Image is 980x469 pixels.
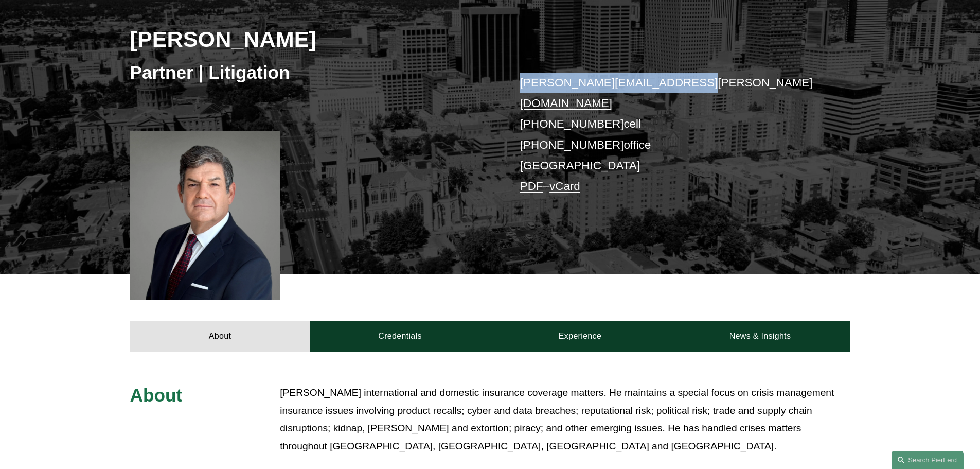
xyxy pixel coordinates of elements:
[310,321,490,352] a: Credentials
[892,451,964,469] a: Search this site
[520,117,624,130] a: [PHONE_NUMBER]
[549,180,580,193] a: vCard
[130,61,490,84] h3: Partner | Litigation
[490,321,670,352] a: Experience
[520,138,624,151] a: [PHONE_NUMBER]
[670,321,850,352] a: News & Insights
[280,384,850,455] p: [PERSON_NAME] international and domestic insurance coverage matters. He maintains a special focus...
[520,73,820,197] p: cell office [GEOGRAPHIC_DATA] –
[130,26,490,53] h2: [PERSON_NAME]
[130,385,183,405] span: About
[520,180,543,193] a: PDF
[520,76,813,110] a: [PERSON_NAME][EMAIL_ADDRESS][PERSON_NAME][DOMAIN_NAME]
[130,321,310,352] a: About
